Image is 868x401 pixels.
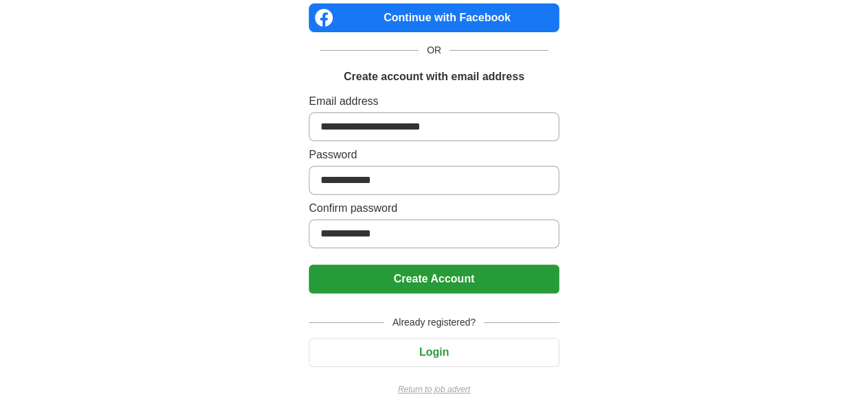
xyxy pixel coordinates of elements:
[309,200,559,217] label: Confirm password
[344,69,524,85] h1: Create account with email address
[309,383,559,396] a: Return to job advert
[309,338,559,367] button: Login
[309,346,559,358] a: Login
[384,315,484,330] span: Already registered?
[309,3,559,32] a: Continue with Facebook
[419,43,449,58] span: OR
[309,265,559,293] button: Create Account
[309,147,559,163] label: Password
[309,93,559,110] label: Email address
